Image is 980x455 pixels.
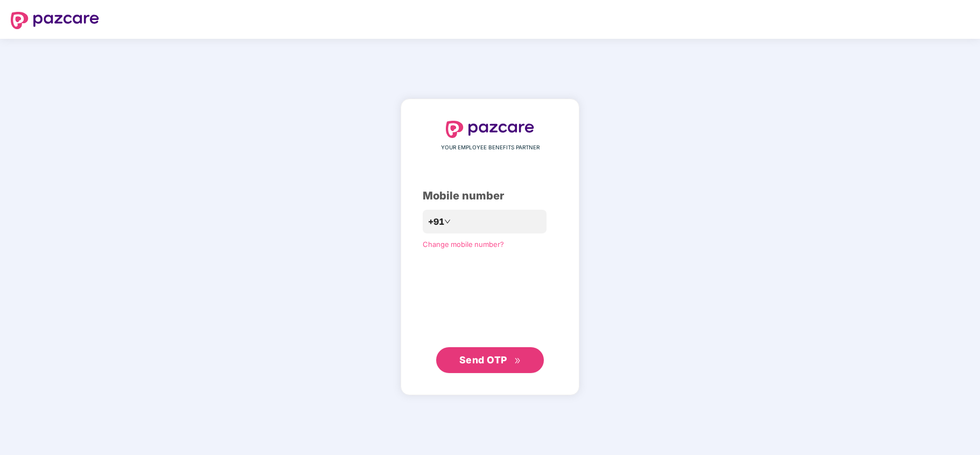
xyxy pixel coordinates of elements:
[423,240,504,249] a: Change mobile number?
[428,215,444,229] span: +91
[514,357,521,364] span: double-right
[11,12,99,29] img: logo
[423,188,557,204] div: Mobile number
[436,347,544,373] button: Send OTPdouble-right
[441,143,540,152] span: YOUR EMPLOYEE BENEFITS PARTNER
[444,218,451,225] span: down
[459,354,507,366] span: Send OTP
[446,121,534,138] img: logo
